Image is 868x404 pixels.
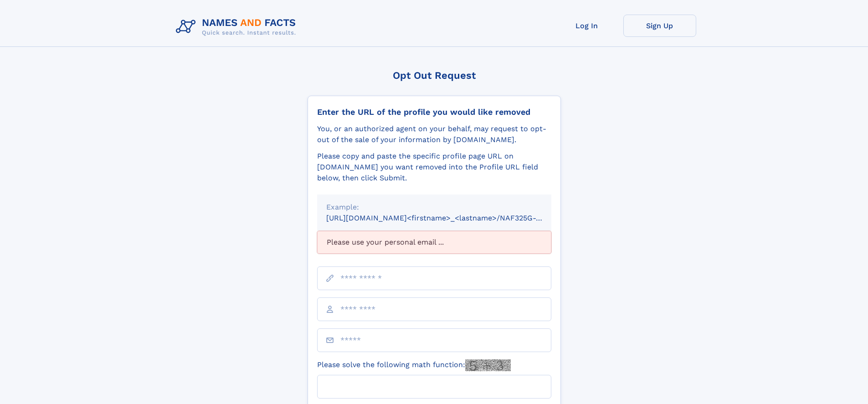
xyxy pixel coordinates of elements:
a: Log In [550,15,623,37]
small: [URL][DOMAIN_NAME]<firstname>_<lastname>/NAF325G-xxxxxxxx [326,214,569,222]
img: Logo Names and Facts [172,15,303,39]
div: Opt Out Request [308,70,561,81]
div: Enter the URL of the profile you would like removed [317,107,551,117]
label: Please solve the following math function: [317,359,511,371]
div: Please use your personal email ... [317,231,551,254]
div: Example: [326,202,542,213]
a: Sign Up [623,15,696,37]
div: Please copy and paste the specific profile page URL on [DOMAIN_NAME] you want removed into the Pr... [317,151,551,184]
div: You, or an authorized agent on your behalf, may request to opt-out of the sale of your informatio... [317,123,551,145]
